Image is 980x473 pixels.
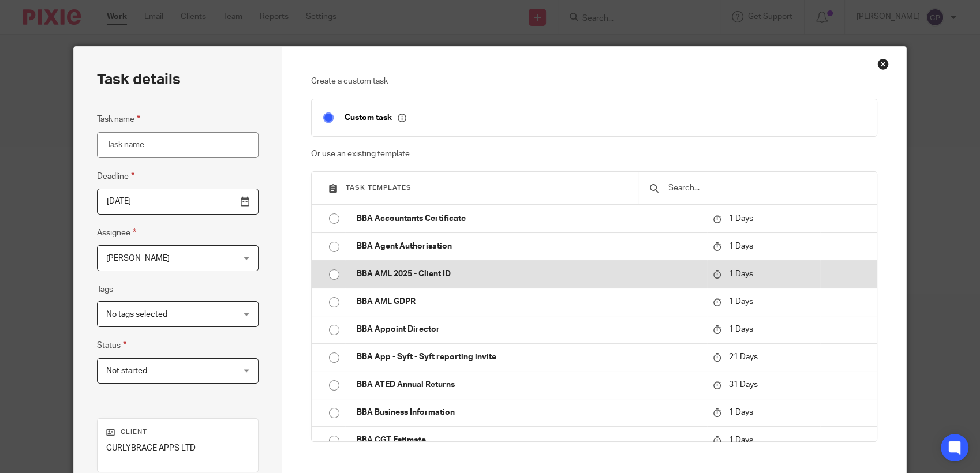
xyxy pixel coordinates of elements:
[357,268,701,280] p: BBA AML 2025 - Client ID
[106,442,249,454] p: CURLYBRACE APPS LTD
[729,436,753,444] span: 1 Days
[106,310,167,318] span: No tags selected
[357,351,701,363] p: BBA App - Syft - Syft reporting invite
[667,182,865,194] input: Search...
[97,284,113,295] label: Tags
[97,112,140,126] label: Task name
[729,242,753,250] span: 1 Days
[97,339,126,352] label: Status
[357,434,701,446] p: BBA CGT Estimate
[311,76,877,87] p: Create a custom task
[729,325,753,333] span: 1 Days
[357,296,701,307] p: BBA AML GDPR
[346,185,412,191] span: Task templates
[357,241,701,252] p: BBA Agent Authorisation
[729,298,753,306] span: 1 Days
[311,148,877,160] p: Or use an existing template
[357,379,701,391] p: BBA ATED Annual Returns
[729,215,753,223] span: 1 Days
[877,58,889,70] div: Close this dialog window
[97,189,258,215] input: Pick a date
[345,112,406,123] p: Custom task
[729,381,758,389] span: 31 Days
[106,427,249,437] p: Client
[729,270,753,278] span: 1 Days
[729,353,758,361] span: 21 Days
[106,367,147,375] span: Not started
[97,226,136,239] label: Assignee
[357,213,701,224] p: BBA Accountants Certificate
[357,324,701,335] p: BBA Appoint Director
[357,407,701,418] p: BBA Business Information
[106,254,170,262] span: [PERSON_NAME]
[729,408,753,416] span: 1 Days
[97,70,181,89] h2: Task details
[97,170,134,183] label: Deadline
[97,132,258,158] input: Task name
